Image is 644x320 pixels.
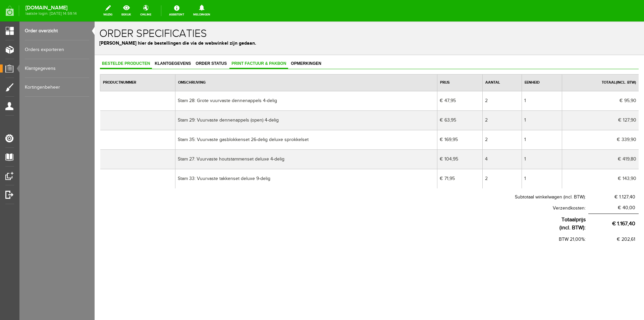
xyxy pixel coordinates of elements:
th: Prijs [342,53,388,70]
th: Totaal(incl. BTW) [467,53,544,70]
th: Totaalprijs (incl. BTW): [5,192,494,213]
td: 4 [388,128,427,147]
strong: [DOMAIN_NAME] [25,6,77,10]
a: Assistent [165,3,188,18]
td: Stam 27: Vuurvaste houtstammenset deluxe 4-delig [80,128,342,147]
th: BTW 21,00%: [5,213,494,224]
span: Klantgegevens [58,40,98,44]
td: € 419,80 [467,128,544,147]
td: Stam 35: Vuurvaste gasblokkenset 26-delig deluxe sprokkelset [80,108,342,128]
th: Aantal [388,53,427,70]
span: Print factuur & pakbon [135,40,194,44]
span: Opmerkingen [194,40,229,44]
th: Eenheid [427,53,468,70]
td: € 143,90 [467,147,544,167]
td: 1 [427,147,468,167]
a: Bestelde producten [5,38,57,47]
a: Orders exporteren [25,40,89,59]
td: 2 [388,89,427,108]
th: Subtotaal winkelwagen (incl. BTW): [5,170,494,181]
a: wijzig [99,3,116,18]
td: € 63,95 [342,89,388,108]
span: laatste login: [DATE] 14:59:14 [25,12,77,15]
td: € 339,90 [467,108,544,128]
p: [PERSON_NAME] hier de bestellingen die via de webwinkel zijn gedaan. [5,18,545,25]
span: Bestelde producten [5,40,57,44]
td: € 47,95 [342,70,388,89]
td: 2 [388,70,427,89]
td: Stam 28: Grote vuurvaste dennenappels 4-delig [80,70,342,89]
h1: Order specificaties [5,6,545,18]
td: Stam 33: Vuurvaste takkenset deluxe 9-delig [80,147,342,167]
a: Kortingenbeheer [25,78,89,97]
td: 1 [427,108,468,128]
td: 2 [388,147,427,167]
a: Klantgegevens [25,59,89,78]
td: € 127,90 [467,89,544,108]
th: Productnummer [6,53,81,70]
td: € 202,61 [494,213,544,224]
a: Print factuur & pakbon [135,38,194,47]
td: € 104,95 [342,128,388,147]
span: € 1.127,40 [520,173,541,178]
td: 1 [427,89,468,108]
span: € 40,00 [523,184,541,189]
span: € 1.167,40 [518,199,541,205]
span: Order status [99,40,134,44]
a: Order status [99,38,134,47]
a: bekijk [117,3,135,18]
a: Klantgegevens [58,38,98,47]
td: 1 [427,128,468,147]
td: 1 [427,70,468,89]
th: Verzendkosten: [5,181,494,192]
a: Opmerkingen [194,38,229,47]
a: Order overzicht [25,21,89,40]
td: € 95,90 [467,70,544,89]
td: € 71,95 [342,147,388,167]
td: Stam 29: Vuurvaste dennenappels (open) 4-delig [80,89,342,108]
th: Omschrijving [80,53,342,70]
a: Meldingen [189,3,214,18]
a: online [136,3,155,18]
td: € 169,95 [342,108,388,128]
td: 2 [388,108,427,128]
